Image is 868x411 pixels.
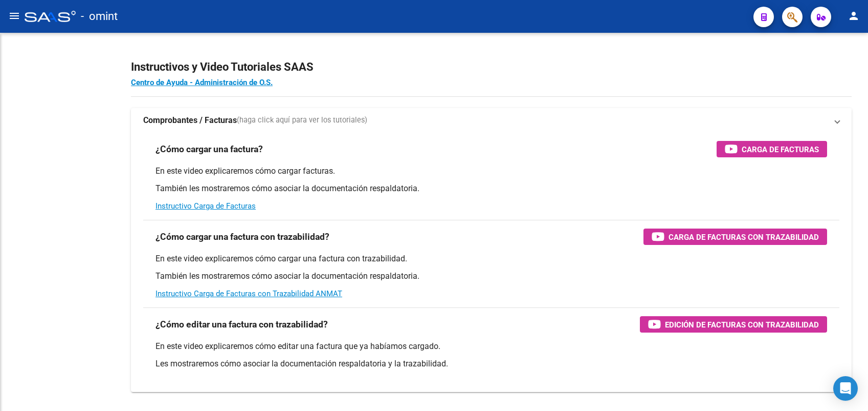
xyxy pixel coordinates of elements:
mat-icon: person [848,10,860,22]
p: En este video explicaremos cómo cargar facturas. [155,166,827,177]
a: Centro de Ayuda - Administración de O.S. [131,78,273,87]
button: Edición de Facturas con Trazabilidad [640,316,827,333]
div: Open Intercom Messenger [833,376,858,401]
p: También les mostraremos cómo asociar la documentación respaldatoria. [155,271,827,282]
h3: ¿Cómo cargar una factura con trazabilidad? [155,230,329,244]
p: En este video explicaremos cómo cargar una factura con trazabilidad. [155,253,827,264]
span: Carga de Facturas con Trazabilidad [669,231,819,243]
span: Carga de Facturas [742,143,819,156]
button: Carga de Facturas [717,141,827,157]
button: Carga de Facturas con Trazabilidad [643,229,827,245]
h3: ¿Cómo editar una factura con trazabilidad? [155,317,328,332]
span: - omint [81,5,118,28]
span: Edición de Facturas con Trazabilidad [665,318,819,331]
p: En este video explicaremos cómo editar una factura que ya habíamos cargado. [155,341,827,352]
h3: ¿Cómo cargar una factura? [155,142,263,156]
div: Comprobantes / Facturas(haga click aquí para ver los tutoriales) [131,133,852,392]
mat-icon: menu [8,10,20,22]
h2: Instructivos y Video Tutoriales SAAS [131,57,852,77]
a: Instructivo Carga de Facturas [155,201,256,211]
strong: Comprobantes / Facturas [143,115,237,126]
a: Instructivo Carga de Facturas con Trazabilidad ANMAT [155,289,342,298]
mat-expansion-panel-header: Comprobantes / Facturas(haga click aquí para ver los tutoriales) [131,108,852,133]
p: También les mostraremos cómo asociar la documentación respaldatoria. [155,183,827,194]
p: Les mostraremos cómo asociar la documentación respaldatoria y la trazabilidad. [155,358,827,369]
span: (haga click aquí para ver los tutoriales) [237,115,367,126]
